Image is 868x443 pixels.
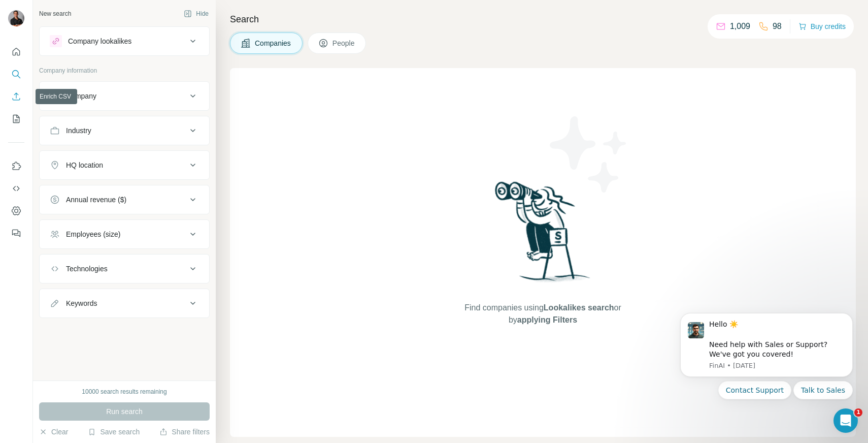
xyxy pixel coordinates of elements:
span: Lookalikes search [544,303,614,312]
iframe: Intercom notifications message [665,300,868,438]
button: Dashboard [8,202,24,220]
button: Search [8,65,24,83]
button: Quick start [8,43,24,61]
span: Companies [255,38,292,48]
button: Technologies [40,257,209,281]
div: Employees (size) [66,229,120,239]
button: Use Surfe API [8,179,24,198]
img: Surfe Illustration - Stars [543,109,635,200]
button: HQ location [40,153,209,177]
div: Company [66,91,96,101]
button: My lists [8,110,24,128]
span: Find companies using or by [461,302,624,326]
p: 1,009 [730,20,750,33]
img: Avatar [8,10,24,26]
button: Company lookalikes [40,29,209,53]
button: Keywords [40,291,209,315]
div: Technologies [66,264,108,274]
button: Clear [39,427,68,437]
button: Enrich CSV [8,87,24,106]
button: Share filters [159,427,210,437]
p: 98 [773,20,782,33]
button: Feedback [8,224,24,242]
button: Industry [40,118,209,143]
span: 1 [854,408,862,417]
img: Surfe Illustration - Woman searching with binoculars [490,179,596,292]
button: Save search [88,427,140,437]
div: 10000 search results remaining [82,387,166,396]
div: Industry [66,125,91,136]
p: Company information [39,66,210,75]
button: Use Surfe on LinkedIn [8,157,24,175]
div: New search [39,9,71,18]
div: HQ location [66,160,103,170]
div: Annual revenue ($) [66,195,126,205]
button: Employees (size) [40,222,209,246]
button: Buy credits [798,19,846,34]
div: Company lookalikes [68,36,131,46]
span: People [332,38,356,48]
iframe: Intercom live chat [833,408,858,433]
button: Hide [177,6,216,21]
h4: Search [230,12,856,26]
button: Annual revenue ($) [40,187,209,212]
span: applying Filters [517,315,577,324]
div: Keywords [66,298,97,308]
button: Company [40,84,209,108]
